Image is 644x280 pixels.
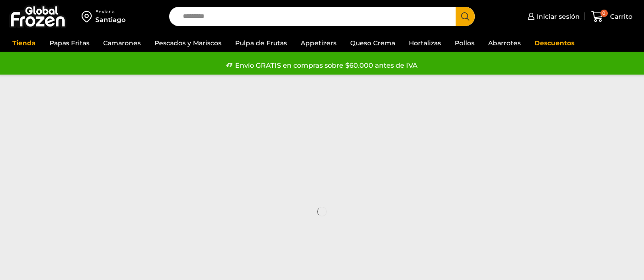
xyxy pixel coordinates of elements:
a: Hortalizas [404,34,446,52]
a: Papas Fritas [45,34,94,52]
img: address-field-icon.svg [82,9,95,24]
a: Iniciar sesión [525,7,580,26]
a: Descuentos [530,34,579,52]
span: Iniciar sesión [534,12,580,21]
a: Abarrotes [484,34,525,52]
a: 0 Carrito [589,6,635,27]
a: Appetizers [296,34,341,52]
div: Enviar a [95,9,126,15]
button: Search button [456,7,475,26]
span: 0 [600,10,608,17]
a: Pulpa de Frutas [231,34,292,52]
a: Pescados y Mariscos [150,34,226,52]
a: Pollos [450,34,479,52]
div: Santiago [95,15,126,24]
a: Camarones [99,34,145,52]
a: Queso Crema [346,34,400,52]
span: Carrito [608,12,633,21]
a: Tienda [8,34,40,52]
